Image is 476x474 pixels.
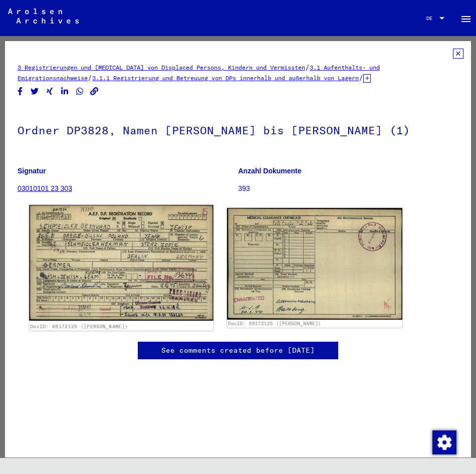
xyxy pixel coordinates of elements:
p: 393 [239,183,459,194]
img: Arolsen_neg.svg [8,9,79,24]
img: 001.jpg [29,205,213,321]
span: / [305,63,310,72]
button: Toggle sidenav [456,8,476,28]
mat-icon: Side nav toggle icon [460,13,472,25]
a: 3.1.1 Registrierung und Betreuung von DPs innerhalb und außerhalb von Lagern [92,74,359,82]
span: DE [426,16,437,21]
img: 002.jpg [227,208,402,320]
span: / [359,73,363,82]
a: 03010101 23 303 [18,184,72,192]
div: Zustimmung ändern [432,430,456,454]
b: Anzahl Dokumente [239,167,302,175]
button: Share on Twitter [30,85,40,98]
a: DocID: 69172125 ([PERSON_NAME]) [30,324,128,330]
button: Share on Facebook [15,85,26,98]
img: Zustimmung ändern [432,430,456,454]
a: See comments created before [DATE] [161,345,315,356]
button: Share on LinkedIn [60,85,70,98]
h1: Ordner DP3828, Namen [PERSON_NAME] bis [PERSON_NAME] (1) [18,107,458,151]
b: Signatur [18,167,46,175]
a: DocID: 69172125 ([PERSON_NAME]) [228,321,321,326]
button: Copy link [89,85,100,98]
button: Share on Xing [45,85,55,98]
button: Share on WhatsApp [75,85,85,98]
a: 3 Registrierungen und [MEDICAL_DATA] von Displaced Persons, Kindern und Vermissten [18,64,305,71]
span: / [88,73,92,82]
